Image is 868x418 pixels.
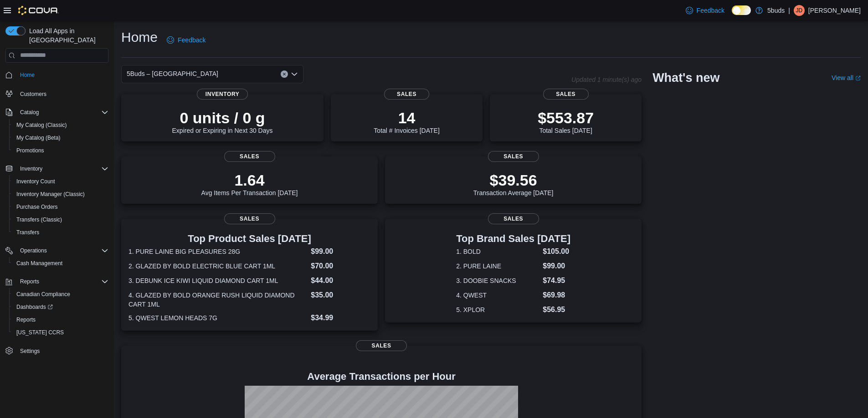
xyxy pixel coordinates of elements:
[796,5,803,16] span: JD
[9,326,112,339] button: [US_STATE] CCRS
[13,289,108,300] span: Canadian Compliance
[13,227,43,238] a: Transfers
[16,291,70,298] span: Canadian Compliance
[13,189,108,200] span: Inventory Manager (Classic)
[128,313,307,322] dt: 5. QWEST LEMON HEADS 7G
[16,191,85,198] span: Inventory Manager (Classic)
[384,89,430,100] span: Sales
[16,229,39,236] span: Transfers
[543,246,570,257] dd: $105.00
[697,6,724,15] span: Feedback
[178,35,205,45] span: Feedback
[473,171,554,196] div: Transaction Average [DATE]
[16,345,108,357] span: Settings
[543,89,589,100] span: Sales
[2,68,112,81] button: Home
[13,120,71,131] a: My Catalog (Classic)
[16,260,62,267] span: Cash Management
[18,6,59,15] img: Cova
[201,171,298,189] p: 1.64
[456,233,570,244] h3: Top Brand Sales [DATE]
[2,275,112,288] button: Reports
[13,258,66,269] a: Cash Management
[488,213,539,224] span: Sales
[732,5,751,15] input: Dark Mode
[13,120,108,131] span: My Catalog (Classic)
[538,109,594,134] div: Total Sales [DATE]
[16,303,53,311] span: Dashboards
[13,327,67,338] a: [US_STATE] CCRS
[172,109,273,134] div: Expired or Expiring in Next 30 Days
[121,28,158,46] h1: Home
[543,304,570,315] dd: $56.95
[16,245,51,256] button: Operations
[128,291,307,309] dt: 4. GLAZED BY BOLD ORANGE RUSH LIQUID DIAMOND CART 1ML
[16,316,36,323] span: Reports
[224,151,275,162] span: Sales
[9,131,112,144] button: My Catalog (Beta)
[26,26,108,45] span: Load All Apps in [GEOGRAPHIC_DATA]
[281,71,288,78] button: Clear input
[201,171,298,196] div: Avg Items Per Transaction [DATE]
[16,89,50,100] a: Customers
[20,91,46,98] span: Customers
[2,87,112,100] button: Customers
[20,109,39,116] span: Catalog
[16,107,108,118] span: Catalog
[311,312,370,323] dd: $34.99
[291,71,298,78] button: Open list of options
[16,88,108,99] span: Customers
[13,289,74,300] a: Canadian Compliance
[16,346,43,357] a: Settings
[16,276,43,287] button: Reports
[16,245,108,256] span: Operations
[128,276,307,285] dt: 3. DEBUNK ICE KIWI LIQUID DIAMOND CART 1ML
[571,76,642,83] p: Updated 1 minute(s) ago
[311,261,370,272] dd: $70.00
[456,276,539,285] dt: 3. DOOBIE SNACKS
[16,203,58,211] span: Purchase Orders
[13,145,48,156] a: Promotions
[16,107,42,118] button: Catalog
[356,340,407,351] span: Sales
[13,189,88,200] a: Inventory Manager (Classic)
[473,171,554,189] p: $39.56
[20,278,39,285] span: Reports
[224,213,275,224] span: Sales
[456,291,539,300] dt: 4. QWEST
[13,227,108,238] span: Transfers
[2,344,112,358] button: Settings
[13,302,108,312] span: Dashboards
[16,134,61,141] span: My Catalog (Beta)
[20,247,47,254] span: Operations
[16,121,67,129] span: My Catalog (Classic)
[9,301,112,313] a: Dashboards
[13,201,62,212] a: Purchase Orders
[9,313,112,326] button: Reports
[16,69,108,81] span: Home
[13,302,56,312] a: Dashboards
[9,288,112,301] button: Canadian Compliance
[9,144,112,157] button: Promotions
[9,119,112,131] button: My Catalog (Classic)
[538,109,594,127] p: $553.87
[311,275,370,286] dd: $44.00
[456,247,539,256] dt: 1. BOLD
[311,246,370,257] dd: $99.00
[13,258,108,269] span: Cash Management
[13,176,59,187] a: Inventory Count
[2,162,112,175] button: Inventory
[2,244,112,257] button: Operations
[16,147,44,154] span: Promotions
[172,109,273,127] p: 0 units / 0 g
[16,178,55,185] span: Inventory Count
[16,163,108,174] span: Inventory
[13,176,108,187] span: Inventory Count
[456,262,539,271] dt: 2. PURE LAINE
[808,5,861,16] p: [PERSON_NAME]
[9,257,112,270] button: Cash Management
[2,106,112,119] button: Catalog
[128,262,307,271] dt: 2. GLAZED BY BOLD ELECTRIC BLUE CART 1ML
[374,109,439,127] p: 14
[16,329,64,336] span: [US_STATE] CCRS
